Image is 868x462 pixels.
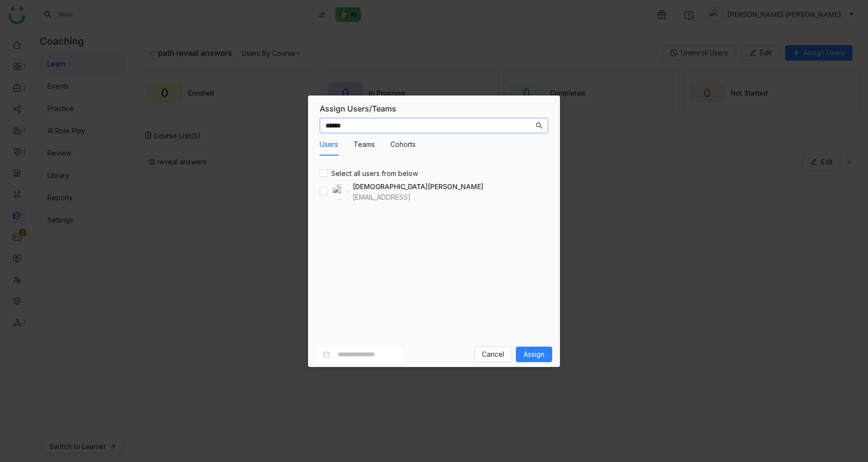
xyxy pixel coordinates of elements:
button: Users [320,139,338,150]
button: Teams [354,139,375,150]
button: Cohorts [390,139,416,150]
span: Cancel [482,349,504,360]
span: Assign [524,349,544,360]
div: Assign Users/Teams [320,103,548,114]
span: Select all users from below [327,168,422,179]
img: 684a9b06de261c4b36a3cf65 [332,184,348,200]
button: Assign [516,347,552,362]
button: Cancel [474,347,512,362]
div: [EMAIL_ADDRESS] [353,192,483,203]
h4: [DEMOGRAPHIC_DATA][PERSON_NAME] [353,181,483,192]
